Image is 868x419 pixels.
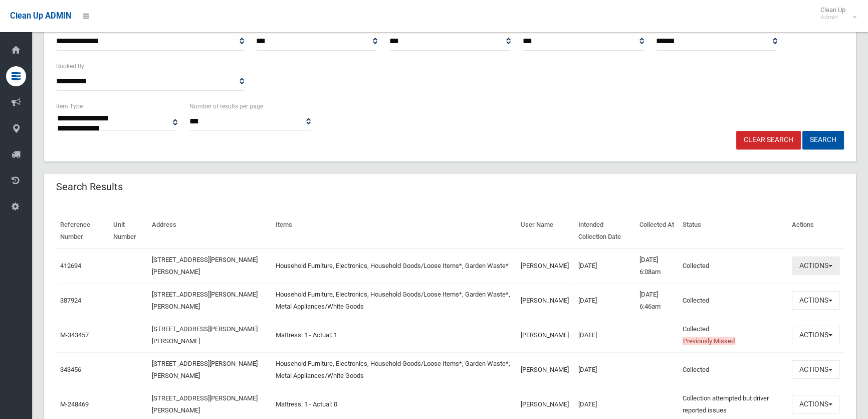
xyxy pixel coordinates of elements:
[152,256,258,275] a: [STREET_ADDRESS][PERSON_NAME][PERSON_NAME]
[679,352,788,387] td: Collected
[635,248,679,284] td: [DATE] 6:08am
[679,248,788,284] td: Collected
[574,352,635,387] td: [DATE]
[60,297,81,304] a: 387924
[56,61,84,72] label: Booked By
[683,337,735,345] span: Previously Missed
[56,214,109,248] th: Reference Number
[635,214,679,248] th: Collected At
[272,352,516,387] td: Household Furniture, Electronics, Household Goods/Loose Items*, Garden Waste*, Metal Appliances/W...
[574,248,635,284] td: [DATE]
[189,101,263,112] label: Number of results per page
[272,283,516,318] td: Household Furniture, Electronics, Household Goods/Loose Items*, Garden Waste*, Metal Appliances/W...
[516,248,574,284] td: [PERSON_NAME]
[820,14,845,21] small: Admin
[792,360,840,379] button: Actions
[574,283,635,318] td: [DATE]
[574,318,635,352] td: [DATE]
[516,318,574,352] td: [PERSON_NAME]
[152,394,258,414] a: [STREET_ADDRESS][PERSON_NAME][PERSON_NAME]
[516,283,574,318] td: [PERSON_NAME]
[272,248,516,284] td: Household Furniture, Electronics, Household Goods/Loose Items*, Garden Waste*
[574,214,635,248] th: Intended Collection Date
[635,283,679,318] td: [DATE] 6:46am
[60,366,81,373] a: 343456
[679,318,788,352] td: Collected
[152,291,258,310] a: [STREET_ADDRESS][PERSON_NAME][PERSON_NAME]
[152,325,258,345] a: [STREET_ADDRESS][PERSON_NAME][PERSON_NAME]
[516,214,574,248] th: User Name
[60,331,89,339] a: M-343457
[10,11,71,21] span: Clean Up ADMIN
[60,262,81,269] a: 412694
[148,214,272,248] th: Address
[792,395,840,413] button: Actions
[109,214,148,248] th: Unit Number
[44,177,135,197] header: Search Results
[60,400,89,408] a: M-248469
[736,131,801,150] a: Clear Search
[792,256,840,275] button: Actions
[792,291,840,310] button: Actions
[516,352,574,387] td: [PERSON_NAME]
[802,131,844,150] button: Search
[152,360,258,379] a: [STREET_ADDRESS][PERSON_NAME][PERSON_NAME]
[272,214,516,248] th: Items
[272,318,516,352] td: Mattress: 1 - Actual: 1
[788,214,844,248] th: Actions
[56,101,83,112] label: Item Type
[679,283,788,318] td: Collected
[792,326,840,344] button: Actions
[815,6,855,21] span: Clean Up
[679,214,788,248] th: Status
